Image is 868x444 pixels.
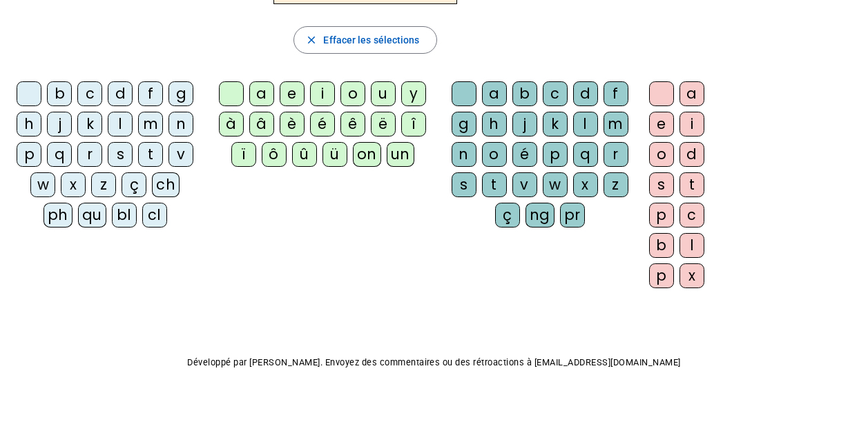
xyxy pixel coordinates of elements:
div: o [482,142,507,167]
div: ü [322,142,347,167]
div: i [679,112,704,137]
div: c [679,203,704,228]
div: â [249,112,274,137]
div: k [77,112,102,137]
div: on [353,142,381,167]
div: a [249,81,274,106]
div: p [543,142,568,167]
div: ng [525,203,554,228]
div: î [401,112,426,137]
div: ch [152,172,180,197]
div: u [371,81,396,106]
div: ph [44,203,73,228]
div: a [679,81,704,106]
div: é [310,112,335,137]
div: b [512,81,537,106]
div: v [168,142,193,167]
div: x [679,263,704,288]
div: s [108,142,133,167]
div: d [573,81,598,106]
div: x [61,172,86,197]
div: q [573,142,598,167]
div: w [30,172,55,197]
div: f [604,81,628,106]
p: Développé par [PERSON_NAME]. Envoyez des commentaires ou des rétroactions à [EMAIL_ADDRESS][DOMAI... [11,354,857,371]
div: p [649,203,674,228]
div: b [47,81,72,106]
div: i [310,81,335,106]
button: Effacer les sélections [293,26,436,54]
div: à [219,112,244,137]
div: m [604,112,628,137]
div: c [543,81,568,106]
div: l [108,112,133,137]
div: y [401,81,426,106]
div: z [91,172,116,197]
div: t [482,172,507,197]
div: bl [112,203,137,228]
div: z [604,172,628,197]
div: d [108,81,133,106]
div: f [138,81,163,106]
div: e [280,81,305,106]
div: r [604,142,628,167]
div: d [679,142,704,167]
div: k [543,112,568,137]
div: t [138,142,163,167]
div: w [543,172,568,197]
div: b [649,233,674,258]
div: j [47,112,72,137]
div: r [77,142,102,167]
div: û [292,142,317,167]
div: x [573,172,598,197]
div: m [138,112,163,137]
div: ç [122,172,146,197]
div: g [168,81,193,106]
div: t [679,172,704,197]
div: h [17,112,41,137]
div: p [17,142,41,167]
div: l [573,112,598,137]
div: qu [78,203,106,228]
div: j [512,112,537,137]
div: n [168,112,193,137]
div: è [280,112,305,137]
div: s [649,172,674,197]
div: g [452,112,476,137]
div: é [512,142,537,167]
div: e [649,112,674,137]
div: un [387,142,414,167]
div: a [482,81,507,106]
div: q [47,142,72,167]
div: o [649,142,674,167]
div: s [452,172,476,197]
div: c [77,81,102,106]
div: n [452,142,476,167]
div: ê [340,112,365,137]
div: ï [231,142,256,167]
div: o [340,81,365,106]
div: v [512,172,537,197]
span: Effacer les sélections [323,32,419,48]
div: p [649,263,674,288]
div: ô [262,142,287,167]
div: cl [142,203,167,228]
div: l [679,233,704,258]
div: h [482,112,507,137]
mat-icon: close [305,34,318,46]
div: pr [560,203,585,228]
div: ç [495,203,520,228]
div: ë [371,112,396,137]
